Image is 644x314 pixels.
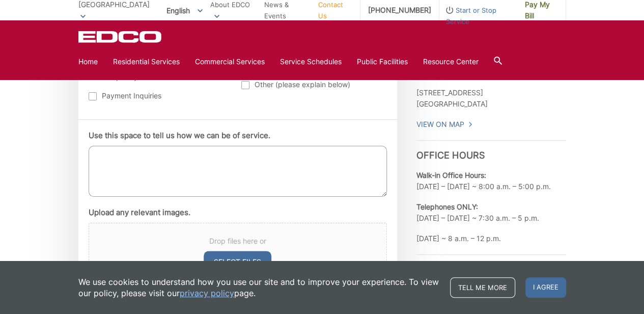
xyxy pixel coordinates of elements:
[101,235,374,247] span: Drop files here or
[416,171,486,179] b: Walk-in Office Hours:
[241,79,384,90] label: Other (please explain below)
[416,202,478,211] b: Telephones ONLY:
[89,131,270,140] label: Use this space to tell us how we can be of service.
[159,2,210,19] span: English
[78,56,98,67] a: Home
[416,140,566,161] h3: Office Hours
[416,119,473,130] a: View On Map
[416,87,566,110] p: [STREET_ADDRESS] [GEOGRAPHIC_DATA]
[180,287,234,299] a: privacy policy
[416,201,566,224] p: [DATE] – [DATE] ~ 7:30 a.m. – 5 p.m.
[525,277,566,298] span: I agree
[89,208,190,217] label: Upload any relevant images.
[195,56,265,67] a: Commercial Services
[416,233,566,244] p: [DATE] ~ 8 a.m. – 12 p.m.
[78,276,440,299] p: We use cookies to understand how you use our site and to improve your experience. To view our pol...
[113,56,180,67] a: Residential Services
[357,56,408,67] a: Public Facilities
[204,251,271,273] button: select files, upload any relevant images.
[416,170,566,192] p: [DATE] – [DATE] ~ 8:00 a.m. – 5:00 p.m.
[89,90,232,101] label: Payment Inquiries
[450,277,515,298] a: Tell me more
[423,56,479,67] a: Resource Center
[280,56,342,67] a: Service Schedules
[78,31,163,43] a: EDCD logo. Return to the homepage.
